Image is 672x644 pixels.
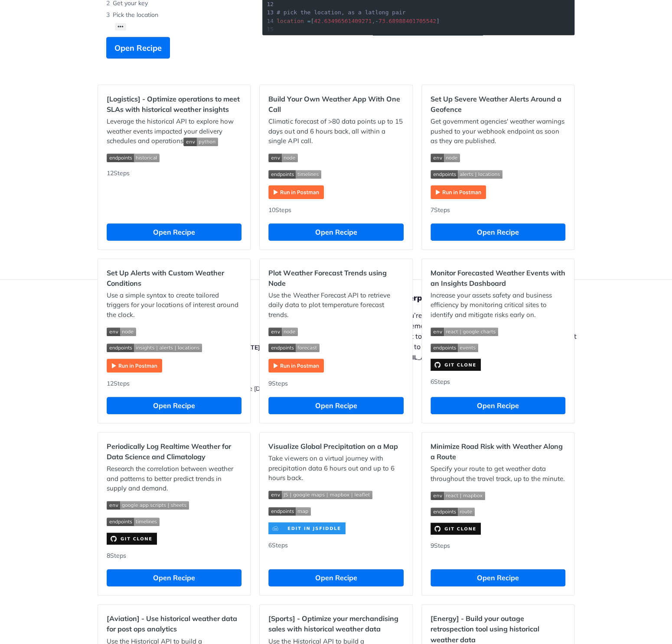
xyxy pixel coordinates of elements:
button: Open Recipe [106,37,170,59]
span: Expand image [183,137,218,145]
img: endpoint [107,154,160,162]
img: clone [107,533,157,545]
a: Expand image [107,361,162,369]
span: Expand image [431,326,565,336]
h2: Periodically Log Realtime Weather for Data Science and Climatology [107,441,241,462]
img: clone [431,523,481,535]
p: Specify your route to get weather data throughout the travel track, up to the minute. [431,464,565,484]
button: Open Recipe [431,223,565,241]
span: Open Recipe [114,42,162,54]
img: env [431,491,485,500]
div: 10 Steps [268,206,403,215]
img: Run in Postman [431,185,486,199]
h2: Set Up Alerts with Custom Weather Conditions [107,268,241,288]
h2: [Sports] - Optimize your merchandising sales with historical weather data [268,613,403,634]
a: Expand image [431,187,486,196]
h2: Build Your Own Weather App With One Call [268,94,403,114]
a: Expand image [431,524,481,532]
span: Expand image [431,169,565,179]
img: env [183,137,218,146]
li: Pick the location [106,9,245,21]
a: Expand image [431,360,481,368]
div: 8 Steps [107,551,241,560]
span: Expand image [107,326,241,336]
span: Expand image [431,490,565,500]
img: env [268,327,298,336]
span: Expand image [431,507,565,517]
span: Expand image [268,506,403,516]
img: Run in Postman [107,359,162,373]
img: env [268,154,298,162]
h2: Monitor Forecasted Weather Events with an Insights Dashboard [431,268,565,288]
div: 6 Steps [268,541,403,560]
img: Run in Postman [268,359,324,373]
a: Expand image [268,187,324,196]
img: endpoint [107,343,202,352]
img: endpoint [431,343,478,352]
span: Expand image [431,153,565,163]
button: Open Recipe [107,223,241,241]
div: 12 Steps [107,379,241,388]
button: Open Recipe [268,569,403,586]
img: clone [268,522,346,534]
p: Get government agencies' weather warnings pushed to your webhook endpoint as soon as they are pub... [431,117,565,146]
h2: Visualize Global Precipitation on a Map [268,441,403,451]
h2: Minimize Road Risk with Weather Along a Route [431,441,565,462]
h2: [Logistics] - Optimize operations to meet SLAs with historical weather insights [107,94,241,114]
a: Expand image [107,534,157,542]
img: clone [431,359,481,371]
a: Expand image [268,361,324,369]
p: Climatic forecast of >80 data points up to 15 days out and 6 hours back, all within a single API ... [268,117,403,146]
button: Open Recipe [107,397,241,414]
span: Expand image [268,153,403,163]
h2: [Aviation] - Use historical weather data for post ops analytics [107,613,241,634]
div: 6 Steps [431,377,565,388]
button: Open Recipe [268,223,403,241]
img: env [431,154,460,162]
p: Research the correlation between weather and patterns to better predict trends in supply and demand. [107,464,241,494]
img: endpoint [107,517,160,526]
button: ••• [115,23,126,30]
h2: Set Up Severe Weather Alerts Around a Geofence [431,94,565,114]
p: Increase your assets safety and business efficiency by monitoring critical sites to identify and ... [431,291,565,320]
img: env [107,327,136,336]
p: Use a simple syntax to create tailored triggers for your locations of interest around the clock. [107,291,241,320]
span: Expand image [268,343,403,353]
span: Expand image [268,490,403,500]
a: Expand image [268,523,346,532]
img: endpoint [268,507,311,516]
button: Open Recipe [431,569,565,586]
img: endpoint [431,170,502,179]
img: Run in Postman [268,185,324,199]
div: 7 Steps [431,206,565,215]
div: 12 Steps [107,169,241,215]
div: 9 Steps [431,541,565,560]
button: Open Recipe [431,397,565,414]
img: env [268,490,372,499]
p: Leverage the historical API to explore how weather events impacted your delivery schedules and op... [107,117,241,146]
img: endpoint [268,170,321,179]
span: Expand image [107,500,241,510]
img: endpoint [431,507,475,516]
h2: Plot Weather Forecast Trends using Node [268,268,403,288]
div: 9 Steps [268,379,403,388]
p: Take viewers on a virtual journey with precipitation data 6 hours out and up to 6 hours back. [268,454,403,483]
img: endpoint [268,343,320,352]
span: Expand image [107,343,241,353]
span: Expand image [431,343,565,353]
button: Open Recipe [268,397,403,414]
img: env [107,501,189,510]
span: Expand image [268,326,403,336]
img: env [431,327,498,336]
button: Open Recipe [107,569,241,586]
span: Expand image [268,169,403,179]
span: Expand image [107,516,241,526]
